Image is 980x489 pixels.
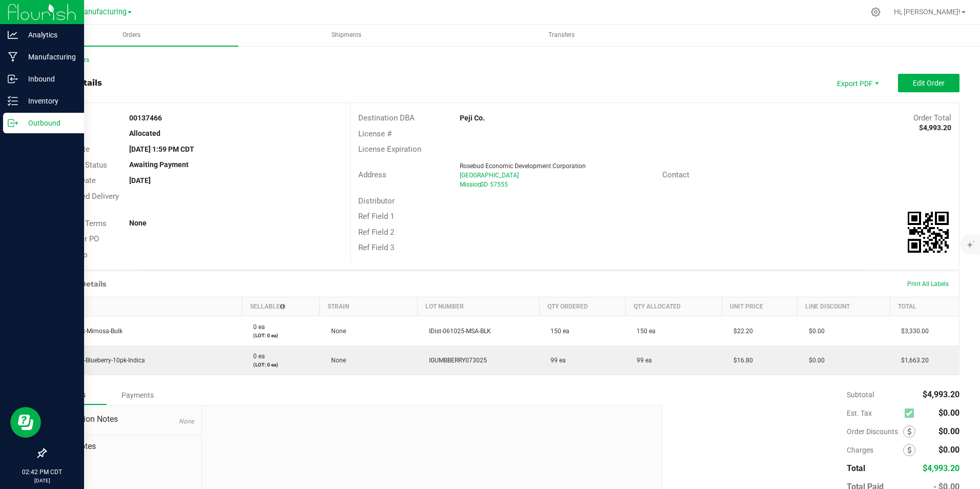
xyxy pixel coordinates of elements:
inline-svg: Inventory [8,96,18,106]
span: 57555 [490,181,508,188]
span: 150 ea [631,328,656,335]
span: None [326,328,346,335]
span: Order Total [913,113,951,123]
p: Inventory [18,95,79,107]
span: 99 ea [545,357,566,364]
th: Total [890,297,959,316]
li: Export PDF [826,74,888,92]
p: 02:42 PM CDT [5,467,79,477]
strong: [DATE] [129,176,151,185]
span: License # [358,129,392,138]
span: $0.00 [804,328,825,335]
div: Manage settings [869,7,882,17]
span: [GEOGRAPHIC_DATA] [460,172,519,179]
p: Outbound [18,117,79,129]
inline-svg: Inbound [8,74,18,84]
span: $0.00 [938,408,959,418]
span: Ref Field 2 [358,228,394,237]
th: Item [46,297,242,316]
th: Sellable [242,297,320,316]
span: Requested Delivery Date [53,192,119,213]
p: (LOT: 0 ea) [248,332,314,339]
div: Payments [107,386,168,404]
span: Order Notes [53,440,194,453]
th: Strain [320,297,418,316]
span: Rosebud Economic Development Corporation [460,162,586,170]
span: Orders [109,31,154,39]
p: Inbound [18,73,79,85]
strong: [DATE] 1:59 PM CDT [129,145,194,153]
span: Gummies-Blueberry-10pk-Indica [52,357,145,364]
span: Calculate excise tax [905,406,918,420]
span: Subtotal [847,391,874,399]
p: [DATE] [5,477,79,484]
inline-svg: Outbound [8,118,18,128]
span: Total [847,463,865,473]
span: 0 ea [248,353,265,360]
span: License Expiration [358,145,421,154]
span: Vape Cart-Mimosa-Bulk [52,328,122,335]
strong: 00137466 [129,114,162,122]
inline-svg: Manufacturing [8,52,18,62]
p: (LOT: 0 ea) [248,361,314,369]
img: Scan me! [908,212,949,253]
span: $0.00 [938,445,959,455]
span: Edit Order [913,79,945,87]
span: Order Discounts [847,427,903,436]
strong: Allocated [129,129,160,137]
span: $0.00 [804,357,825,364]
span: Destination Notes [53,413,194,425]
span: $4,993.20 [923,463,959,473]
span: Contact [662,170,689,179]
span: $16.80 [728,357,753,364]
th: Lot Number [418,297,539,316]
span: 99 ea [631,357,652,364]
a: Orders [25,25,238,46]
span: $3,330.00 [896,328,929,335]
span: 0 ea [248,323,265,331]
iframe: Resource center [10,407,41,438]
span: $22.20 [728,328,753,335]
span: 150 ea [545,328,569,335]
span: $1,663.20 [896,357,929,364]
span: Ref Field 3 [358,243,394,252]
span: Shipments [318,31,375,39]
strong: Awaiting Payment [129,160,189,169]
qrcode: 00137466 [908,212,949,253]
a: Transfers [455,25,668,46]
span: Mission [460,181,481,188]
th: Unit Price [722,297,798,316]
strong: Peji Co. [460,114,485,122]
button: Edit Order [898,74,959,92]
span: Hi, [PERSON_NAME]! [894,8,961,16]
span: SD [480,181,488,188]
span: IDist-061025-MSA-BLK [424,328,491,335]
span: Manufacturing [77,8,127,16]
span: , [479,181,480,188]
span: IGUMBBERRY073025 [424,357,487,364]
p: Manufacturing [18,51,79,63]
span: Charges [847,446,903,454]
span: Print All Labels [907,280,949,288]
strong: None [129,219,147,227]
th: Qty Allocated [625,297,722,316]
span: $0.00 [938,426,959,436]
span: None [326,357,346,364]
span: Address [358,170,386,179]
span: $4,993.20 [923,390,959,399]
span: None [179,418,194,425]
a: Shipments [239,25,453,46]
p: Analytics [18,29,79,41]
inline-svg: Analytics [8,30,18,40]
span: Est. Tax [847,409,901,417]
th: Qty Ordered [539,297,625,316]
span: Ref Field 1 [358,212,394,221]
span: Destination DBA [358,113,415,123]
th: Line Discount [798,297,890,316]
strong: $4,993.20 [919,124,951,132]
span: Transfers [535,31,588,39]
span: Distributor [358,196,395,206]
